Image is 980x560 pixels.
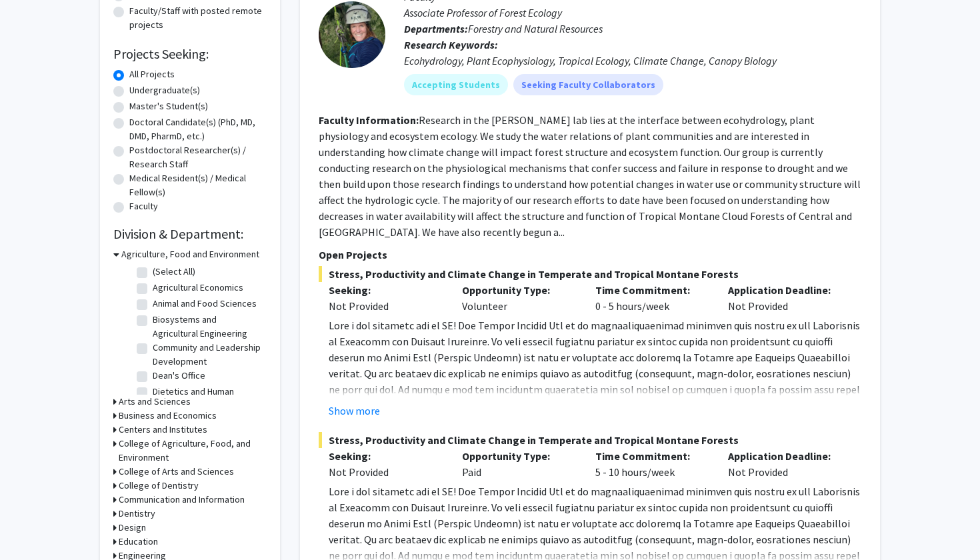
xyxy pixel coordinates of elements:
label: Dietetics and Human Nutrition [153,385,263,413]
p: Application Deadline: [728,448,841,464]
h3: Education [119,535,158,549]
h3: Arts and Sciences [119,395,191,409]
h3: Centers and Institutes [119,423,207,437]
h2: Projects Seeking: [113,46,267,62]
p: Time Commitment: [595,448,709,464]
p: Associate Professor of Forest Ecology [404,5,861,21]
label: Animal and Food Sciences [153,297,257,311]
p: Time Commitment: [595,282,709,298]
label: Community and Leadership Development [153,341,263,369]
div: Not Provided [718,282,851,314]
h3: Design [119,521,146,535]
iframe: Chat [10,500,57,550]
h3: Communication and Information [119,493,245,507]
label: Biosystems and Agricultural Engineering [153,313,263,341]
label: Medical Resident(s) / Medical Fellow(s) [129,171,267,199]
label: Doctoral Candidate(s) (PhD, MD, DMD, PharmD, etc.) [129,115,267,143]
p: Opportunity Type: [462,282,575,298]
p: Seeking: [329,282,442,298]
label: Faculty [129,199,158,213]
h3: Agriculture, Food and Environment [121,247,259,261]
button: Show more [329,403,380,419]
div: Volunteer [452,282,585,314]
p: Open Projects [319,247,861,263]
span: Stress, Productivity and Climate Change in Temperate and Tropical Montane Forests [319,266,861,282]
label: Agricultural Economics [153,281,243,295]
span: Stress, Productivity and Climate Change in Temperate and Tropical Montane Forests [319,432,861,448]
b: Faculty Information: [319,113,419,127]
b: Research Keywords: [404,38,498,51]
h2: Division & Department: [113,226,267,242]
span: Forestry and Natural Resources [468,22,603,35]
p: Lore i dol sitametc adi el SE! Doe Tempor Incidid Utl et do magnaaliquaenimad minimven quis nostr... [329,317,861,477]
h3: College of Agriculture, Food, and Environment [119,437,267,465]
label: Undergraduate(s) [129,83,200,97]
h3: College of Dentistry [119,479,199,493]
label: (Select All) [153,265,195,279]
p: Application Deadline: [728,282,841,298]
label: Master's Student(s) [129,99,208,113]
label: Faculty/Staff with posted remote projects [129,4,267,32]
div: 0 - 5 hours/week [585,282,719,314]
h3: Dentistry [119,507,155,521]
div: Ecohydrology, Plant Ecophysiology, Tropical Ecology, Climate Change, Canopy Biology [404,53,861,69]
div: Paid [452,448,585,480]
label: All Projects [129,67,175,81]
b: Departments: [404,22,468,35]
p: Opportunity Type: [462,448,575,464]
fg-read-more: Research in the [PERSON_NAME] lab lies at the interface between ecohydrology, plant physiology an... [319,113,861,239]
label: Dean's Office [153,369,205,383]
p: Seeking: [329,448,442,464]
label: Postdoctoral Researcher(s) / Research Staff [129,143,267,171]
div: Not Provided [329,298,442,314]
h3: Business and Economics [119,409,217,423]
div: Not Provided [718,448,851,480]
mat-chip: Accepting Students [404,74,508,95]
h3: College of Arts and Sciences [119,465,234,479]
div: Not Provided [329,464,442,480]
div: 5 - 10 hours/week [585,448,719,480]
mat-chip: Seeking Faculty Collaborators [513,74,663,95]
